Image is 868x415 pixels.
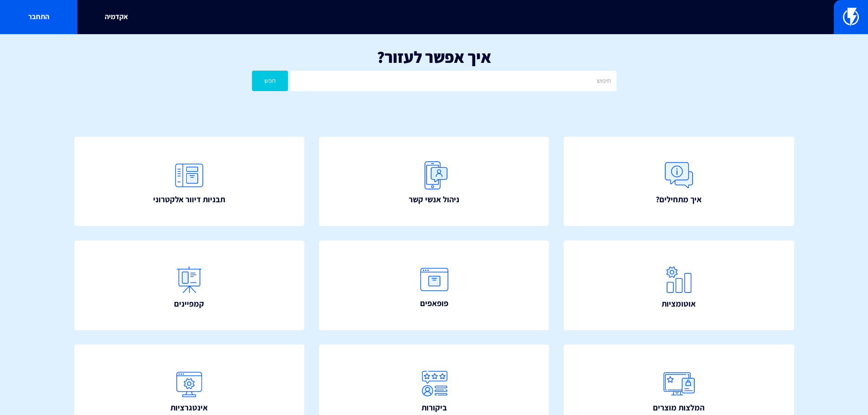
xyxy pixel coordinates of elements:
[421,402,447,414] span: ביקורות
[564,137,794,226] a: איך מתחילים?
[14,48,854,66] h1: איך אפשר לעזור?
[662,298,696,310] span: אוטומציות
[656,194,702,205] span: איך מתחילים?
[153,194,225,205] span: תבניות דיוור אלקטרוני
[74,241,305,330] a: קמפיינים
[564,241,794,330] a: אוטומציות
[170,402,208,414] span: אינטגרציות
[319,137,550,226] a: ניהול אנשי קשר
[319,241,550,330] a: פופאפים
[252,71,288,91] button: חפש
[420,297,448,309] span: פופאפים
[409,194,459,205] span: ניהול אנשי קשר
[653,402,704,414] span: המלצות מוצרים
[174,298,204,310] span: קמפיינים
[74,137,305,226] a: תבניות דיוור אלקטרוני
[290,71,616,91] input: חיפוש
